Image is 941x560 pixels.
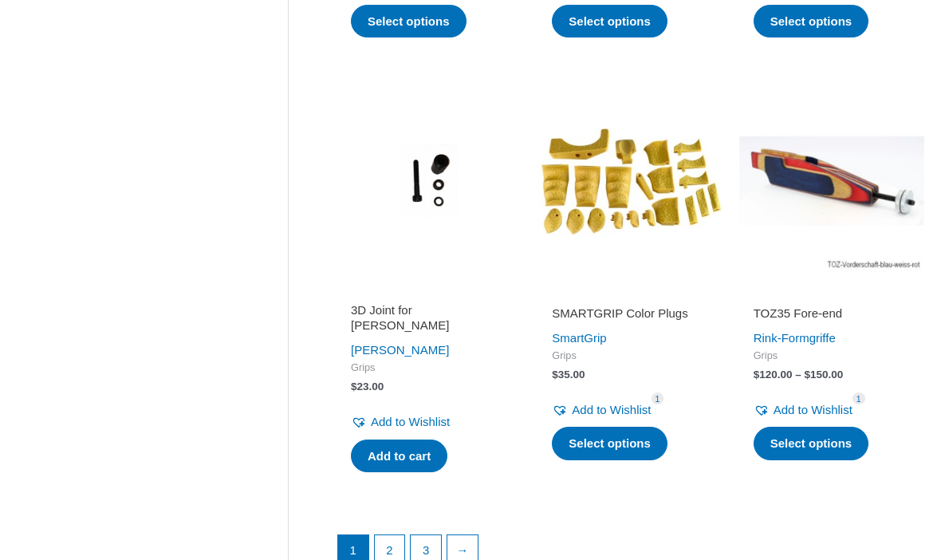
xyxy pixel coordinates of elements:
[552,369,585,381] bdi: 35.00
[351,440,447,473] a: Add to cart: “3D Joint for Walther Grip”
[754,399,852,421] a: Add to Wishlist
[351,381,357,392] span: $
[774,403,852,416] span: Add to Wishlist
[552,399,651,421] a: Add to Wishlist
[795,369,801,381] span: –
[351,5,467,38] a: Select options for “Anatomical Nutwood Grip for FWB P8X”
[552,306,708,327] a: SMARTGRIP Color Plugs
[739,88,924,273] img: TOZ35 Fore-end
[351,302,507,333] h2: 3D Joint for [PERSON_NAME]
[552,5,667,38] a: Select options for “MeshPro Anatomical Grip for FWB 900 and 2800”
[754,369,793,381] bdi: 120.00
[351,343,449,357] a: [PERSON_NAME]
[572,403,651,416] span: Add to Wishlist
[552,427,667,460] a: Select options for “SMARTGRIP Color Plugs”
[351,381,384,392] bdi: 23.00
[805,369,811,381] span: $
[351,302,507,340] a: 3D Joint for [PERSON_NAME]
[351,411,450,433] a: Add to Wishlist
[652,392,664,404] span: 1
[537,88,722,273] img: SMARTGRIP Color Plugs
[351,361,507,375] span: Grips
[552,283,708,302] iframe: Customer reviews powered by Trustpilot
[805,369,844,381] bdi: 150.00
[552,369,558,381] span: $
[754,349,910,363] span: Grips
[754,331,836,345] a: Rink-Formgriffe
[754,283,910,302] iframe: Customer reviews powered by Trustpilot
[754,306,910,321] h2: TOZ35 Fore-end
[754,369,760,381] span: $
[351,283,507,302] iframe: Customer reviews powered by Trustpilot
[552,331,606,345] a: SmartGrip
[754,5,869,38] a: Select options for “FWB Anatomical Grip for 900 AND 2800”
[754,427,869,460] a: Select options for “TOZ35 Fore-end”
[552,306,708,321] h2: SMARTGRIP Color Plugs
[852,392,865,404] span: 1
[754,306,910,327] a: TOZ35 Fore-end
[337,88,522,273] img: 3D Joint
[552,349,708,363] span: Grips
[371,415,450,428] span: Add to Wishlist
